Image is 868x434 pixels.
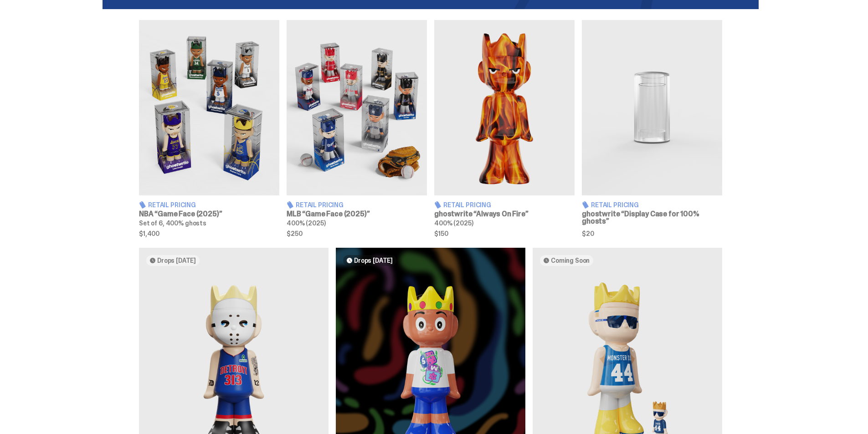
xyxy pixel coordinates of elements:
h3: ghostwrite “Always On Fire” [434,210,575,218]
img: Always On Fire [434,20,575,195]
h3: MLB “Game Face (2025)” [287,210,427,218]
span: $150 [434,230,575,237]
span: Retail Pricing [148,202,196,208]
span: 400% (2025) [287,219,325,227]
h3: ghostwrite “Display Case for 100% ghosts” [582,210,722,225]
a: Always On Fire Retail Pricing [434,20,575,237]
span: Retail Pricing [443,202,491,208]
span: Retail Pricing [591,202,639,208]
span: $250 [287,230,427,237]
img: Game Face (2025) [287,20,427,195]
a: Game Face (2025) Retail Pricing [139,20,279,237]
span: Drops [DATE] [354,257,393,264]
span: $1,400 [139,230,279,237]
span: $20 [582,230,722,237]
span: Retail Pricing [296,202,344,208]
span: 400% (2025) [434,219,473,227]
a: Display Case for 100% ghosts Retail Pricing [582,20,722,237]
img: Display Case for 100% ghosts [582,20,722,195]
span: Set of 6, 400% ghosts [139,219,206,227]
span: Coming Soon [551,257,590,264]
h3: NBA “Game Face (2025)” [139,210,279,218]
img: Game Face (2025) [139,20,279,195]
a: Game Face (2025) Retail Pricing [287,20,427,237]
span: Drops [DATE] [157,257,196,264]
